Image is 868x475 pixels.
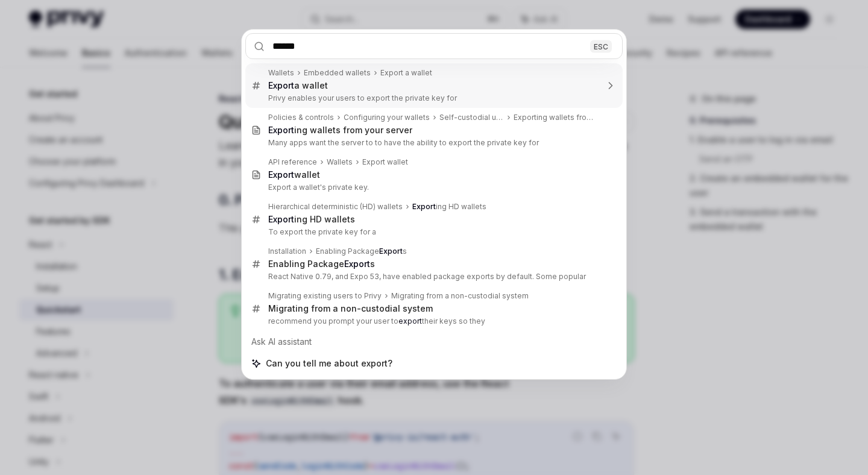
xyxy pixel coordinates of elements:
div: Installation [268,247,306,256]
div: a wallet [268,80,328,91]
div: ing HD wallets [412,202,486,212]
b: export [398,316,422,326]
p: Privy enables your users to export the private key for [268,93,597,103]
span: Can you tell me about export? [266,357,392,370]
b: Export [268,125,294,135]
div: Embedded wallets [304,68,371,78]
div: wallet [268,169,320,180]
div: Ask AI assistant [245,331,623,353]
div: Hierarchical deterministic (HD) wallets [268,202,403,212]
b: Export [268,169,294,180]
div: Wallets [268,68,294,78]
p: Many apps want the server to to have the ability to export the private key for [268,138,597,148]
div: Enabling Package s [268,259,375,269]
div: Export wallet [362,157,408,167]
b: Export [268,214,294,224]
p: React Native 0.79, and Expo 53, have enabled package exports by default. Some popular [268,272,597,282]
b: Export [344,259,370,269]
div: Wallets [327,157,353,167]
b: Export [379,247,403,256]
div: API reference [268,157,317,167]
p: To export the private key for a [268,227,597,237]
p: recommend you prompt your user to their keys so they [268,316,597,326]
b: Export [268,80,294,90]
div: ing HD wallets [268,214,355,225]
div: Migrating from a non-custodial system [391,291,529,301]
div: Export a wallet [380,68,432,78]
b: Export [412,202,436,211]
div: Enabling Package s [316,247,407,256]
p: Export a wallet's private key. [268,183,597,192]
div: Configuring your wallets [344,113,430,122]
div: Exporting wallets from your server [514,113,597,122]
div: Policies & controls [268,113,334,122]
div: Migrating existing users to Privy [268,291,382,301]
div: ESC [590,40,612,52]
div: ing wallets from your server [268,125,412,136]
div: Self-custodial user wallets [439,113,504,122]
div: Migrating from a non-custodial system [268,303,433,314]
